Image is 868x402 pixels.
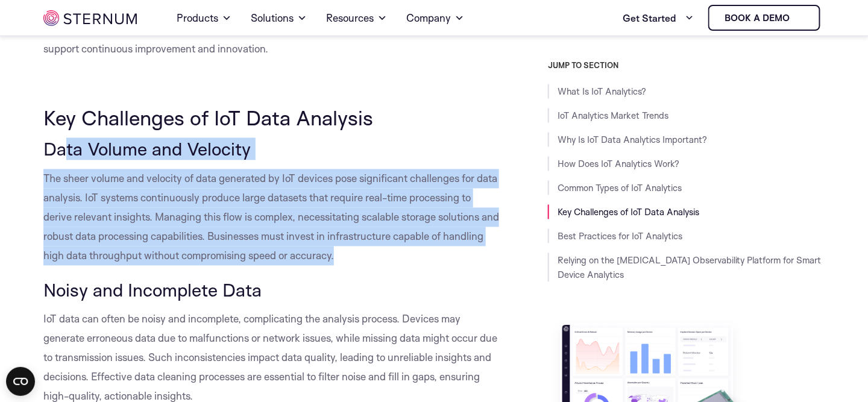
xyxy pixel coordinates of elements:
[548,60,825,70] h3: JUMP TO SECTION
[43,105,373,131] span: Key Challenges of IoT Data Analysis
[708,5,820,31] a: Book a demo
[558,86,646,98] a: What Is IoT Analytics?
[558,183,682,194] a: Common Types of IoT Analytics
[558,134,707,146] a: Why Is IoT Data Analytics Important?
[794,13,804,23] img: sternum iot
[558,159,679,170] a: How Does IoT Analytics Work?
[43,10,137,26] img: sternum iot
[327,1,388,35] a: Resources
[6,367,35,396] button: Open CMP widget
[623,6,694,30] a: Get Started
[177,1,232,35] a: Products
[558,255,822,281] a: Relying on the [MEDICAL_DATA] Observability Platform for Smart Device Analytics
[558,110,668,122] a: IoT Analytics Market Trends
[558,207,699,218] a: Key Challenges of IoT Data Analysis
[251,1,307,35] a: Solutions
[43,138,251,160] span: Data Volume and Velocity
[43,279,262,301] span: Noisy and Incomplete Data
[43,172,499,262] span: The sheer volume and velocity of data generated by IoT devices pose significant challenges for da...
[407,1,465,35] a: Company
[558,231,682,242] a: Best Practices for IoT Analytics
